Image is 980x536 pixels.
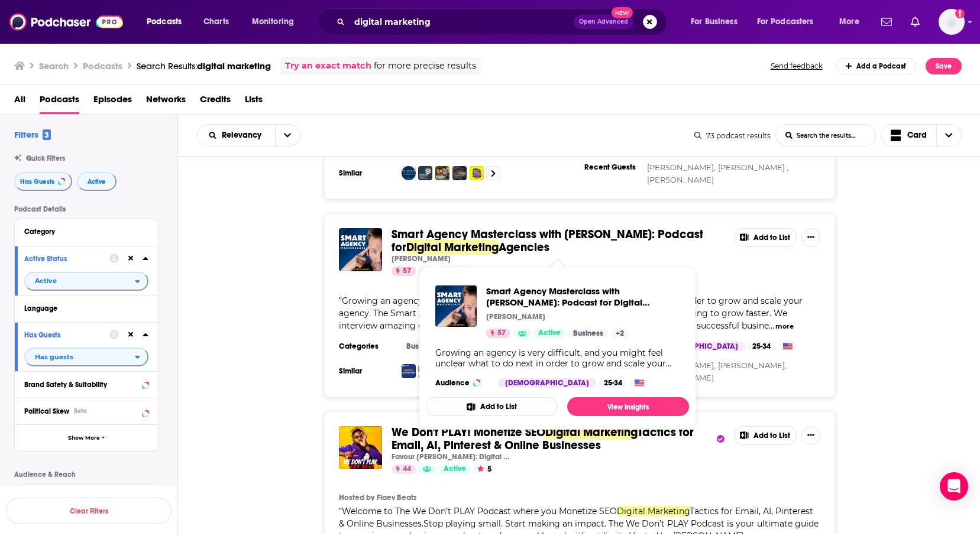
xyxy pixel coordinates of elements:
span: " [339,295,803,331]
span: For Business [691,14,738,30]
button: open menu [138,12,197,31]
span: New [612,7,633,18]
a: Flaev Beatz [377,493,416,502]
button: Open AdvancedNew [574,15,633,29]
span: Podcasts [147,14,182,30]
img: We Need To Be Doing That [470,166,484,180]
button: Add to List [734,228,797,247]
span: 3 [43,129,51,140]
img: Podchaser - Follow, Share and Rate Podcasts [9,11,123,33]
a: Episodes [93,90,132,114]
div: Beta [74,407,87,415]
span: 57 [497,327,506,339]
div: 25-34 [599,378,627,388]
p: Podcast Details [14,205,159,213]
a: Smart Agency Masterclass with Jason Swenk: Podcast for Digital Marketing Agencies [486,285,680,308]
h3: Categories [339,342,392,351]
div: 25-34 [748,342,775,351]
span: More [839,14,859,30]
span: Smart Agency Masterclass with [PERSON_NAME]: Podcast for Digital Marketing Agencies [486,285,680,308]
span: Open Advanced [579,19,628,25]
span: Digital Marketing [617,506,690,516]
a: We Don't PLAY! Monetize SEO Digital Marketing Tactics for Email, AI, Pinterest & Online Businesses [339,426,382,469]
span: Welcome to The We Don’t PLAY Podcast where you Monetize SEO [342,506,617,516]
a: We Don't PLAY! Monetize SEODigital MarketingTactics for Email, AI, Pinterest & Online Businesses [392,426,714,452]
a: Active [439,464,471,474]
div: Open Intercom Messenger [940,472,968,501]
img: User Profile [939,9,965,35]
div: Has Guests [24,331,102,339]
h3: Search [39,60,69,72]
a: The CUSP Show [402,166,416,180]
h2: Choose View [881,124,962,147]
button: Active Status [24,251,109,266]
span: Lists [245,90,263,114]
a: Show notifications dropdown [906,12,924,32]
span: For Podcasters [757,14,814,30]
a: Charts [196,12,236,31]
button: Category [24,224,148,239]
span: digital marketing [197,60,271,72]
a: 57 [486,329,510,338]
a: Business [402,342,441,351]
span: All [14,90,25,114]
h3: Podcasts [83,60,122,72]
h3: Similar [339,366,392,376]
span: Card [907,131,927,139]
span: Tactics for Email, AI, Pinterest & Online Businesses [392,425,694,453]
span: Quick Filters [26,154,65,163]
span: Active [35,278,57,284]
a: Credits [200,90,231,114]
a: [PERSON_NAME], [647,163,716,172]
h2: filter dropdown [24,347,148,366]
a: View Insights [567,397,689,416]
button: Add to List [426,397,558,416]
button: open menu [831,12,874,31]
button: Show profile menu [939,9,965,35]
span: Active [538,327,561,339]
span: Has Guests [20,178,54,185]
button: Add to List [734,426,797,445]
a: [PERSON_NAME] [647,175,714,184]
a: Try an exact match [285,59,371,73]
span: Has guests [35,354,73,360]
span: Active [444,463,466,475]
div: Search Results: [137,60,271,72]
button: Political SkewBeta [24,403,148,418]
span: Growing an agency is very difficult, and you might feel unclear what to do next in order to grow ... [339,295,803,331]
a: SportTechie [452,166,467,180]
a: Podcasts [40,90,79,114]
button: open menu [275,125,300,146]
svg: Add a profile image [955,9,965,18]
span: for more precise results [374,59,476,73]
div: Growing an agency is very difficult, and you might feel unclear what to do next in order to grow ... [435,347,680,369]
a: Networks [146,90,186,114]
button: open menu [749,12,831,31]
span: Logged in as patiencebaldacci [939,9,965,35]
img: Agency Advantage - Actionable advice to help digital agency owners, consultants, and freelancers ... [402,364,416,378]
div: Active Status [24,255,102,263]
div: Search podcasts, credits, & more... [328,8,678,35]
span: Active [88,178,106,185]
div: Language [24,304,141,313]
button: Show More [15,424,158,451]
img: Smart Agency Masterclass with Jason Swenk: Podcast for Digital Marketing Agencies [435,285,477,327]
button: Save [926,58,962,74]
span: ... [769,320,774,331]
img: Smart Agency Masterclass with Jason Swenk: Podcast for Digital Marketing Agencies [339,228,382,271]
img: Sports Business Radio Podcast [418,166,432,180]
a: Active [533,329,565,338]
p: Audience & Reach [14,470,159,479]
h2: Filters [14,129,51,140]
h4: Hosted by [339,493,374,502]
img: SportsPro Podcast [435,166,449,180]
a: Add a Podcast [836,58,917,74]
